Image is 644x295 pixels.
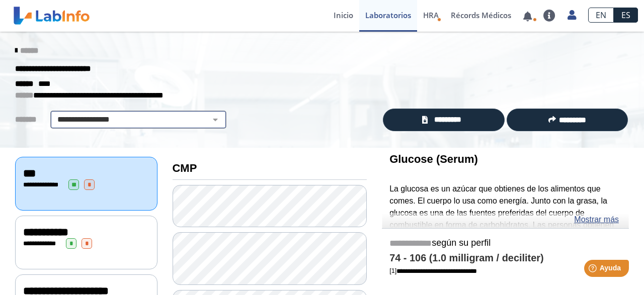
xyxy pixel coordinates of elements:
p: La glucosa es un azúcar que obtienes de los alimentos que comes. El cuerpo lo usa como energía. J... [389,183,621,291]
a: EN [588,8,614,23]
iframe: Help widget launcher [554,256,633,284]
a: [1] [389,267,477,274]
b: CMP [173,162,197,174]
h5: según su perfil [389,238,621,249]
a: ES [614,8,638,23]
span: HRA [423,10,439,20]
h4: 74 - 106 (1.0 milligram / deciliter) [389,252,621,264]
b: Glucose (Serum) [389,153,478,165]
a: Mostrar más [574,214,619,226]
